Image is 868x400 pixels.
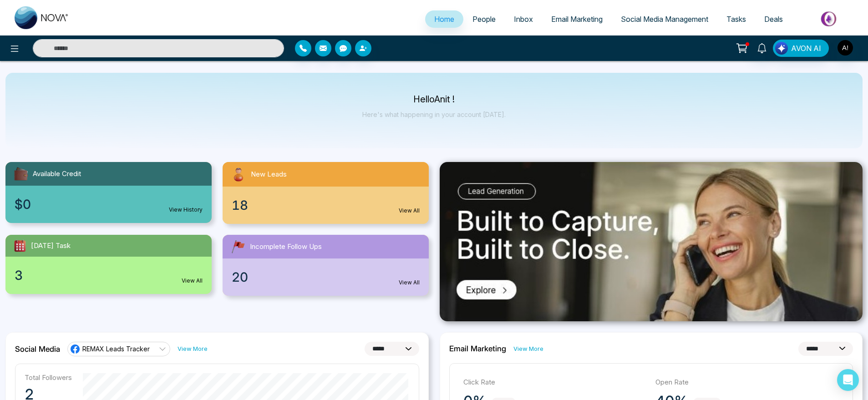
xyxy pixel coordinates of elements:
[217,162,434,224] a: New Leads18View All
[717,10,755,28] a: Tasks
[434,15,454,24] span: Home
[514,15,533,24] span: Inbox
[251,169,287,180] span: New Leads
[505,10,542,28] a: Inbox
[551,15,603,24] span: Email Marketing
[513,344,543,353] a: View More
[33,169,81,179] span: Available Credit
[764,15,783,24] span: Deals
[440,162,863,321] img: .
[230,238,246,255] img: followUps.svg
[15,266,23,285] span: 3
[362,111,506,118] p: Here's what happening in your account [DATE].
[755,10,792,28] a: Deals
[232,196,248,215] span: 18
[31,241,71,251] span: [DATE] Task
[362,96,506,103] p: Hello Anit !
[25,373,72,382] p: Total Followers
[169,206,203,214] a: View History
[15,344,60,354] h2: Social Media
[182,277,203,285] a: View All
[399,278,420,287] a: View All
[621,15,708,24] span: Social Media Management
[791,43,821,54] span: AVON AI
[449,344,506,353] h2: Email Marketing
[15,6,69,29] img: Nova CRM Logo
[178,344,208,353] a: View More
[726,15,746,24] span: Tasks
[13,238,27,253] img: todayTask.svg
[82,344,150,353] span: REMAX Leads Tracker
[15,195,31,214] span: $0
[775,42,788,55] img: Lead Flow
[463,10,505,28] a: People
[655,377,839,388] p: Open Rate
[472,15,496,24] span: People
[612,10,717,28] a: Social Media Management
[837,369,859,391] div: Open Intercom Messenger
[230,166,247,183] img: newLeads.svg
[425,10,463,28] a: Home
[399,207,420,215] a: View All
[542,10,612,28] a: Email Marketing
[463,377,647,388] p: Click Rate
[838,40,853,56] img: User Avatar
[250,242,322,252] span: Incomplete Follow Ups
[773,40,829,57] button: AVON AI
[13,166,29,182] img: availableCredit.svg
[797,9,863,29] img: Market-place.gif
[217,235,434,296] a: Incomplete Follow Ups20View All
[232,268,248,287] span: 20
